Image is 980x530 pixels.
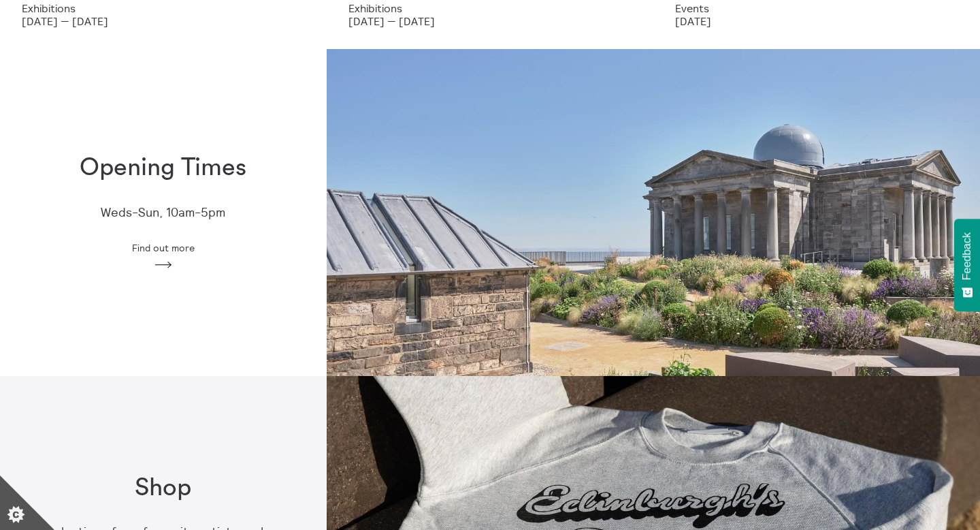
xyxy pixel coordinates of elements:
p: Exhibitions [348,2,632,14]
p: [DATE] — [DATE] [22,15,305,27]
span: Feedback [961,232,973,280]
p: [DATE] [675,15,958,27]
p: [DATE] — [DATE] [348,15,632,27]
span: Find out more [132,243,195,253]
h1: Opening Times [80,154,246,182]
p: Events [675,2,958,14]
p: Exhibitions [22,2,305,14]
img: Collective Gallery 2019 Photo Tom Nolan 236 2 [327,49,980,376]
h1: Shop [135,474,191,502]
p: Weds-Sun, 10am-5pm [101,206,225,220]
button: Feedback - Show survey [954,219,980,311]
